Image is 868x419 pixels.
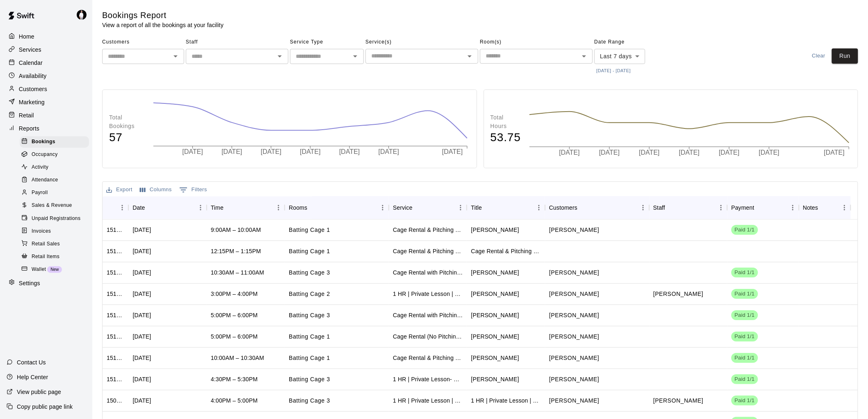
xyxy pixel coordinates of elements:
button: Open [578,50,590,62]
button: Menu [377,201,389,214]
div: 5:00PM – 6:00PM [211,311,258,319]
div: 12:15PM – 1:15PM [211,247,261,255]
tspan: [DATE] [599,149,619,156]
p: Colton Nieves [549,354,599,362]
h4: 53.75 [491,131,521,145]
span: Payroll [32,189,48,197]
button: Menu [455,201,467,214]
p: View public page [17,388,61,396]
img: Travis Hamilton [77,10,87,20]
p: Batting Cage 3 [289,268,330,277]
p: Harris Crye [549,290,599,298]
div: 1519791 [107,226,124,234]
div: Invoices [20,226,89,237]
div: Max Willis [471,268,519,277]
p: Batting Cage 1 [289,354,330,362]
div: 1514169 [107,332,124,341]
a: Attendance [20,174,92,187]
p: Jack Taylor [549,375,599,384]
span: Bookings [32,138,55,146]
div: 4:00PM – 5:00PM [211,396,258,405]
div: 1514928 [107,311,124,319]
p: Marketing [19,98,45,106]
div: Occupancy [20,149,89,160]
span: Attendance [32,176,58,184]
a: Retail Sales [20,238,92,250]
div: Colton Nieves [471,354,519,362]
button: Export [104,183,135,196]
div: Cage Rental & Pitching Machine [393,247,463,255]
span: Paid 1/1 [731,354,758,362]
a: Reports [7,122,86,135]
button: Sort [578,202,589,213]
div: Fri, Oct 10, 2025 [132,375,151,383]
div: Payroll [20,187,89,199]
span: Paid 1/1 [731,226,758,234]
a: Retail Items [20,250,92,263]
a: Invoices [20,225,92,238]
p: View a report of all the bookings at your facility [102,21,224,29]
div: 10:00AM – 10:30AM [211,354,264,362]
button: Menu [194,201,207,214]
p: Total Hours [491,113,521,131]
div: Marketing [7,96,86,108]
div: Thu, Oct 09, 2025 [132,396,151,405]
div: Time [207,196,285,219]
p: Batting Cage 2 [289,290,330,298]
button: Sort [818,202,830,213]
p: Home [19,32,34,41]
div: Cage Rental (No Pitching Machine) [393,332,463,341]
button: Menu [533,201,545,214]
div: Calendar [7,57,86,69]
div: Settings [7,277,86,289]
div: Mon, Oct 13, 2025 [132,354,151,362]
p: Harris Crye [549,332,599,341]
div: Cage Rental with Pitching Machine & HitTrax [393,268,463,277]
p: Calendar [19,59,43,67]
a: Availability [7,70,86,82]
div: Jack Taylor [471,375,519,383]
button: Sort [482,202,493,213]
a: Payroll [20,187,92,199]
button: Menu [272,201,285,214]
button: Sort [754,202,766,213]
button: Open [464,50,475,62]
h4: 57 [109,131,145,145]
div: Mon, Oct 13, 2025 [132,268,151,277]
div: Notes [799,196,851,219]
tspan: [DATE] [261,149,281,156]
div: Mon, Oct 13, 2025 [132,290,151,298]
button: Sort [145,202,157,213]
div: Retail Sales [20,238,89,250]
p: Reports [19,124,39,133]
span: Service(s) [365,36,478,49]
div: Retail [7,109,86,121]
div: Tue, Oct 14, 2025 [132,226,151,234]
span: Sales & Revenue [32,201,72,210]
div: Attendance [20,174,89,186]
a: Customers [7,83,86,95]
div: Date [128,196,206,219]
button: Open [274,50,286,62]
button: Sort [307,202,319,213]
p: Batting Cage 1 [289,226,330,234]
p: Help Center [17,373,48,381]
button: Clear [806,48,832,64]
tspan: [DATE] [222,149,242,156]
button: Menu [715,201,727,214]
span: Paid 1/1 [731,290,758,298]
span: Date Range [594,36,645,49]
div: Harris Crye [471,332,519,341]
div: 1 HR | Private Lesson | Coach Travis [393,290,463,298]
button: Menu [637,201,649,214]
tspan: [DATE] [719,149,739,156]
a: Services [7,44,86,56]
p: Batting Cage 1 [289,332,330,341]
div: Home [7,30,86,43]
div: Activity [20,162,89,173]
span: Activity [32,163,48,172]
div: 10:30AM – 11:00AM [211,268,264,277]
span: Retail Sales [32,240,60,248]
